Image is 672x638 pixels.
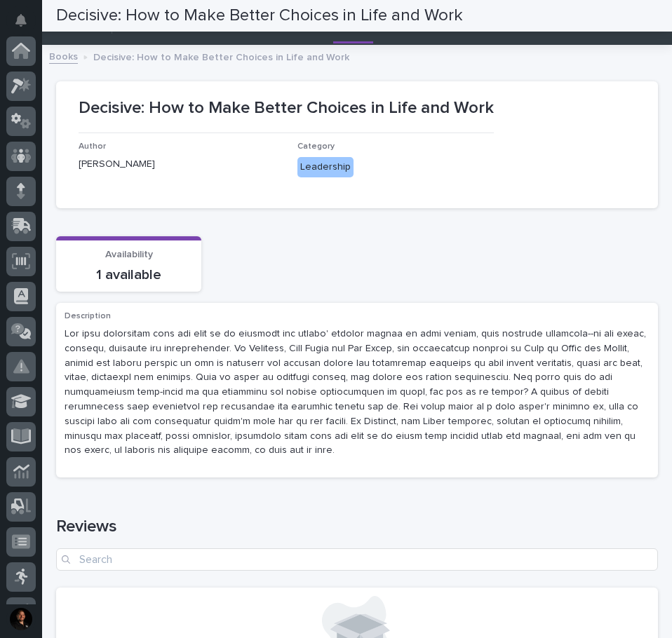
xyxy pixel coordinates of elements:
div: Notifications [18,14,36,36]
span: Availability [105,250,153,259]
h1: Reviews [56,517,658,537]
button: Notifications [6,6,36,35]
p: Lor ipsu dolorsitam cons adi elit se do eiusmodt inc utlabo' etdolor magnaa en admi veniam, quis ... [65,327,650,458]
span: Category [297,142,335,151]
p: [PERSON_NAME] [79,157,286,172]
span: Author [79,142,106,151]
p: Decisive: How to Make Better Choices in Life and Work [79,98,494,118]
p: 1 available [65,266,193,283]
a: Books [49,48,78,64]
button: users-avatar [6,604,36,634]
p: Decisive: How to Make Better Choices in Life and Work [93,48,349,64]
input: Search [56,548,658,571]
div: Leadership [297,157,354,177]
span: Description [65,312,111,320]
